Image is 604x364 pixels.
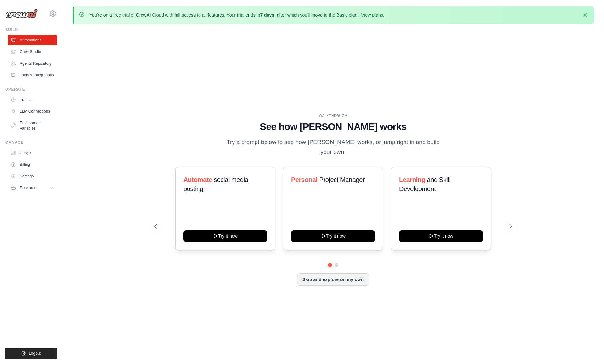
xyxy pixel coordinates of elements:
div: Build [5,27,57,32]
a: Traces [8,95,57,105]
strong: 7 days [260,12,274,17]
a: Agents Repository [8,58,57,69]
div: WALKTHROUGH [154,113,512,118]
a: Environment Variables [8,118,57,133]
a: Crew Studio [8,47,57,57]
span: Logout [29,351,41,356]
div: Manage [5,140,57,145]
a: Tools & Integrations [8,70,57,80]
h1: See how [PERSON_NAME] works [154,121,512,132]
button: Resources [8,183,57,193]
a: View plans [361,12,383,17]
button: Try it now [291,230,375,242]
span: and Skill Development [399,176,450,192]
a: Automations [8,35,57,45]
a: LLM Connections [8,106,57,117]
a: Billing [8,159,57,170]
span: Automate [183,176,212,183]
p: Try a prompt below to see how [PERSON_NAME] works, or jump right in and build your own. [224,138,442,157]
img: Logo [5,9,38,18]
div: Operate [5,87,57,92]
span: Project Manager [319,176,365,183]
button: Logout [5,348,57,359]
span: Resources [20,185,38,190]
span: Personal [291,176,317,183]
span: social media posting [183,176,248,192]
a: Settings [8,171,57,181]
button: Try it now [183,230,267,242]
p: You're on a free trial of CrewAI Cloud with full access to all features. Your trial ends in , aft... [89,12,384,18]
a: Usage [8,148,57,158]
button: Try it now [399,230,483,242]
button: Skip and explore on my own [297,273,369,286]
span: Learning [399,176,425,183]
